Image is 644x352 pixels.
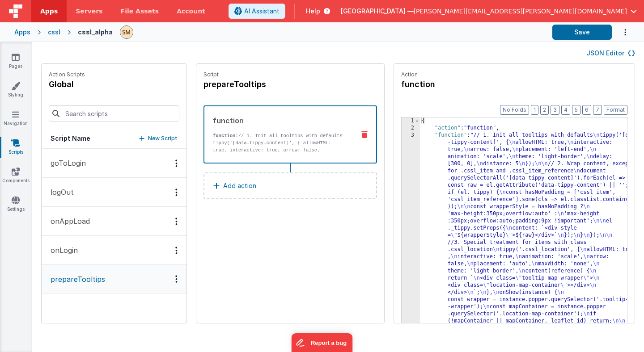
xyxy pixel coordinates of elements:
div: Options [170,218,183,225]
h4: global [49,78,85,91]
p: onLogin [45,245,78,256]
div: Options [170,247,183,254]
p: Script [203,71,377,78]
span: Help [306,7,320,16]
button: 5 [572,105,580,115]
div: cssl_alpha [78,28,113,37]
button: Add action [203,172,377,199]
p: Action [401,71,627,78]
input: Search scripts [49,105,179,122]
h4: function [401,78,535,91]
span: [GEOGRAPHIC_DATA] — [341,7,414,16]
p: Action Scripts [49,71,85,78]
p: prepareTooltips [45,274,105,285]
button: 2 [540,105,549,115]
p: logOut [45,187,74,197]
div: 1 [402,117,420,125]
button: New Script [139,134,178,143]
div: Apps [14,28,30,37]
button: onAppLoad [42,207,186,236]
img: e9616e60dfe10b317d64a5e98ec8e357 [120,26,133,38]
span: Apps [40,7,58,16]
div: Options [170,275,183,283]
div: cssl [48,28,60,37]
button: Format [604,105,627,115]
div: 2 [402,125,420,132]
button: 6 [582,105,591,115]
iframe: Marker.io feedback button [292,333,353,352]
h4: prepareTooltips [203,78,338,91]
button: 4 [561,105,570,115]
button: 1 [531,105,538,115]
span: File Assets [121,7,159,16]
h5: Script Name [51,134,90,143]
button: Save [552,25,612,40]
p: Add action [223,180,256,191]
span: AI Assistant [244,7,280,16]
span: Servers [76,7,102,16]
p: New Script [148,134,178,143]
button: goToLogin [42,149,186,178]
button: logOut [42,178,186,207]
button: 7 [593,105,602,115]
button: No Folds [500,105,529,115]
button: 3 [551,105,559,115]
div: function [213,115,347,126]
button: prepareTooltips [42,265,186,293]
button: Options [612,23,630,42]
p: onAppLoad [45,216,90,226]
button: AI Assistant [229,4,285,19]
strong: function: [213,133,238,138]
div: Options [170,189,183,196]
button: JSON Editor [586,49,635,58]
p: goToLogin [45,158,86,168]
button: onLogin [42,236,186,265]
button: [GEOGRAPHIC_DATA] — [PERSON_NAME][EMAIL_ADDRESS][PERSON_NAME][DOMAIN_NAME] [341,7,637,16]
span: [PERSON_NAME][EMAIL_ADDRESS][PERSON_NAME][DOMAIN_NAME] [414,7,627,16]
div: Options [170,159,183,167]
p: // 1. Init all tooltips with defaults tippy('[data-tippy-content]', { allowHTML: true, interactiv... [213,132,347,175]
